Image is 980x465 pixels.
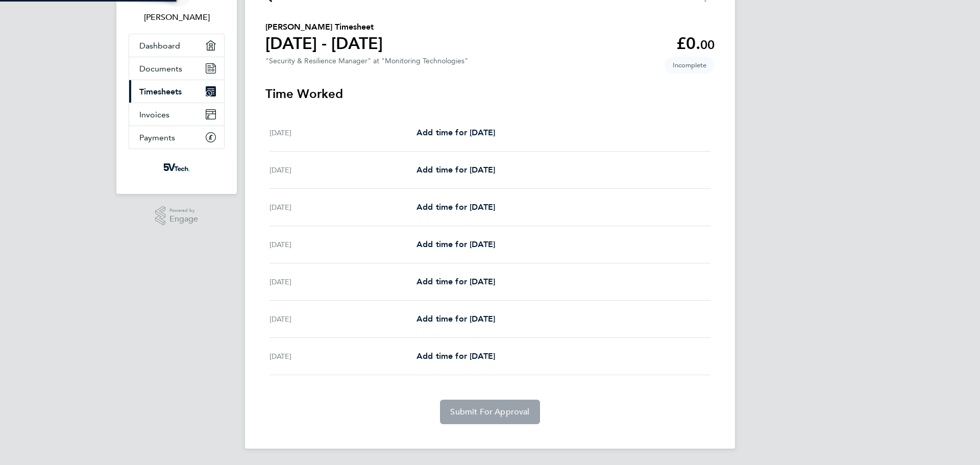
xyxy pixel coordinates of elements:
a: Powered byEngage [155,206,199,226]
span: Payments [139,133,175,142]
span: Daniel Oziegbe [129,11,225,23]
img: weare5values-logo-retina.png [161,159,192,176]
a: Dashboard [129,34,224,57]
div: [DATE] [269,350,416,362]
span: This timesheet is Incomplete. [665,57,715,74]
span: Dashboard [139,41,180,51]
a: Documents [129,57,224,80]
h1: [DATE] - [DATE] [265,33,383,54]
a: Payments [129,126,224,149]
div: [DATE] [269,127,416,139]
a: Go to home page [129,159,225,176]
a: Add time for [DATE] [416,350,495,362]
span: Engage [169,215,198,224]
a: Add time for [DATE] [416,127,495,139]
span: 00 [700,37,715,52]
h3: Time Worked [265,86,715,102]
span: Add time for [DATE] [416,202,495,212]
div: [DATE] [269,313,416,325]
a: Add time for [DATE] [416,276,495,288]
span: Invoices [139,110,169,119]
a: Invoices [129,103,224,126]
span: Powered by [169,206,198,215]
h2: [PERSON_NAME] Timesheet [265,21,383,33]
a: Add time for [DATE] [416,164,495,176]
a: Add time for [DATE] [416,313,495,325]
span: Add time for [DATE] [416,128,495,137]
div: [DATE] [269,201,416,213]
a: Timesheets [129,80,224,103]
app-decimal: £0. [676,34,715,53]
div: [DATE] [269,276,416,288]
span: Add time for [DATE] [416,277,495,286]
a: Add time for [DATE] [416,238,495,251]
div: "Security & Resilience Manager" at "Monitoring Technologies" [265,57,468,65]
span: Documents [139,64,182,74]
div: [DATE] [269,164,416,176]
span: Add time for [DATE] [416,239,495,249]
span: Add time for [DATE] [416,351,495,361]
span: Add time for [DATE] [416,314,495,324]
span: Add time for [DATE] [416,165,495,175]
span: Timesheets [139,87,182,96]
a: Add time for [DATE] [416,201,495,213]
div: [DATE] [269,238,416,251]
